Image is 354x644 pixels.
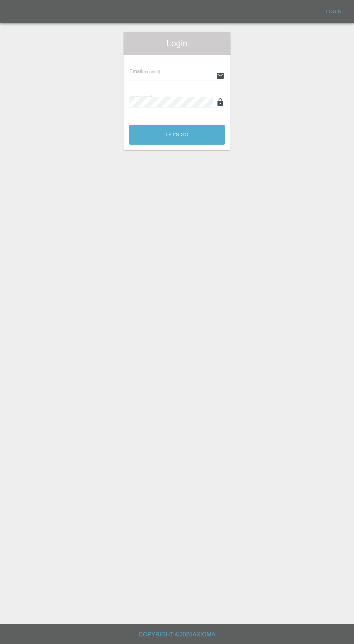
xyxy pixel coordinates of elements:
button: Let's Go [129,125,225,145]
a: Login [322,6,345,17]
span: Password [129,95,170,101]
span: Email [129,68,160,74]
h6: Copyright © 2025 Axioma [6,630,348,640]
span: Login [129,38,225,49]
small: (required) [152,96,170,100]
small: (required) [142,69,160,74]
